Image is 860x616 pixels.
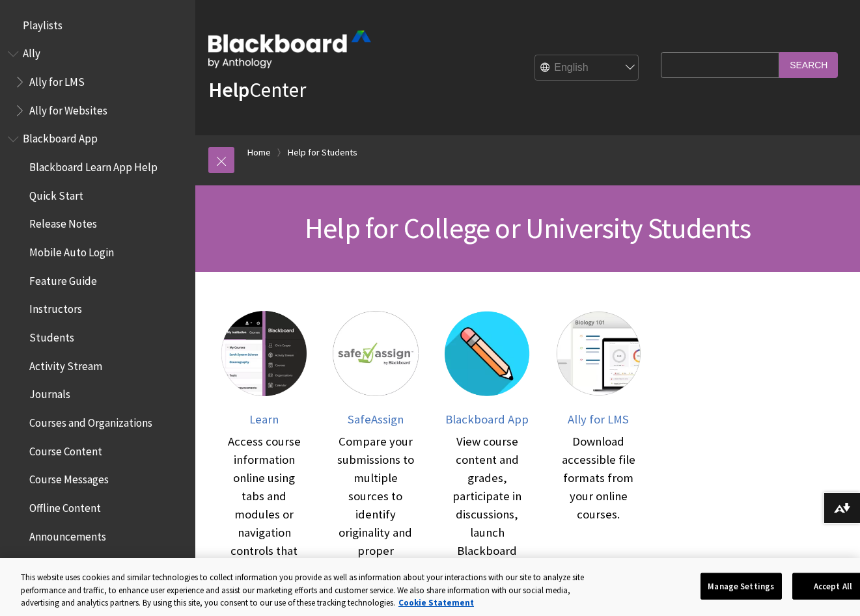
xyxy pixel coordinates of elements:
span: Mobile Auto Login [29,241,114,259]
span: Offline Content [29,497,101,515]
span: Blackboard Learn App Help [29,156,158,174]
a: Ally for LMS Ally for LMS Download accessible file formats from your online courses. [556,311,641,615]
img: Blackboard by Anthology [208,31,371,68]
nav: Book outline for Playlists [8,14,187,36]
a: Blackboard App Blackboard App View course content and grades, participate in discussions, launch ... [445,311,530,615]
div: Compare your submissions to multiple sources to identify originality and proper citations. [333,433,418,578]
span: Learn [249,412,279,427]
button: Manage Settings [700,572,782,600]
select: Site Language Selector [535,55,639,81]
span: Instructors [29,299,82,316]
img: Learn [221,311,307,396]
a: SafeAssign SafeAssign Compare your submissions to multiple sources to identify originality and pr... [333,311,418,615]
span: Help for College or University Students [305,210,751,246]
a: Learn Learn Access course information online using tabs and modules or navigation controls that r... [221,311,307,615]
a: Help for Students [288,144,357,161]
span: Playlists [23,14,62,32]
img: SafeAssign [333,311,418,396]
span: Ally for Websites [29,100,107,117]
span: Release Notes [29,213,97,231]
nav: Book outline for Anthology Ally Help [8,43,187,122]
div: This website uses cookies and similar technologies to collect information you provide as well as ... [21,571,602,609]
span: Discussions [29,554,83,571]
span: Blackboard App [445,412,529,427]
span: Feature Guide [29,270,97,288]
span: Students [29,327,74,344]
a: More information about your privacy, opens in a new tab [398,597,474,608]
img: Ally for LMS [556,311,641,396]
div: View course content and grades, participate in discussions, launch Blackboard Collaborate, and su... [445,433,530,615]
img: Blackboard App [445,311,530,396]
span: Activity Stream [29,355,102,373]
strong: Help [208,77,249,103]
span: Ally for LMS [29,71,85,88]
span: Course Messages [29,469,109,487]
span: Journals [29,384,70,401]
div: Download accessible file formats from your online courses. [556,433,641,524]
input: Search [779,52,838,77]
div: Access course information online using tabs and modules or navigation controls that remain visibl... [221,433,307,615]
span: SafeAssign [348,412,404,427]
span: Quick Start [29,185,83,202]
span: Announcements [29,526,106,543]
span: Courses and Organizations [29,412,152,429]
a: HelpCenter [208,77,306,103]
span: Course Content [29,440,102,458]
span: Ally for LMS [568,412,629,427]
a: Home [247,144,271,161]
span: Blackboard App [23,128,98,146]
span: Ally [23,43,40,60]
